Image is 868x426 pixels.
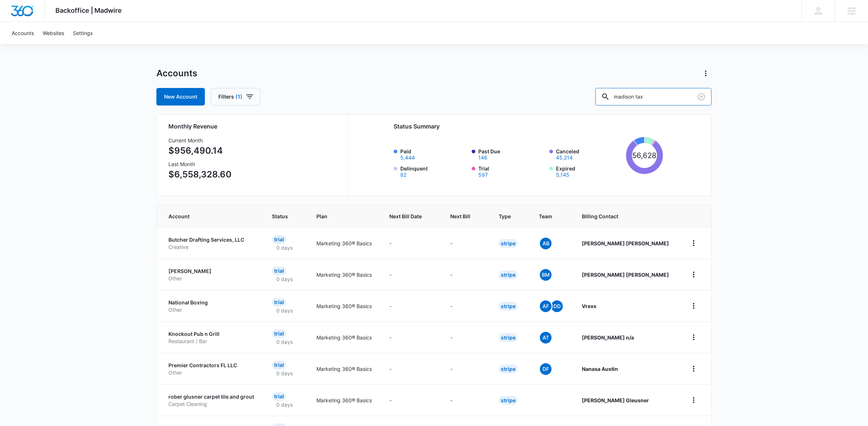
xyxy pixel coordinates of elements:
[582,397,649,403] strong: [PERSON_NAME] Gleusner
[168,393,254,400] p: rober glusner carpet tile and grout
[168,243,254,251] p: Creative
[272,401,297,408] p: 0 days
[168,268,254,275] p: [PERSON_NAME]
[316,271,372,279] p: Marketing 360® Basics
[499,333,518,342] div: Stripe
[400,147,467,160] label: Paid
[688,394,700,406] button: home
[390,212,423,220] span: Next Bill Date
[168,362,254,369] p: Premier Contractors FL LLC
[168,393,254,407] a: rober glusner carpet tile and groutCarpet Cleaning
[556,172,569,177] button: Expired
[272,392,286,401] div: Trial
[595,88,712,105] input: Search
[499,270,518,279] div: Stripe
[211,88,260,105] button: Filters(1)
[551,300,563,312] span: DD
[168,369,254,376] p: Other
[381,322,442,353] td: -
[582,334,634,341] strong: [PERSON_NAME] n/a
[478,147,545,160] label: Past Due
[272,244,297,252] p: 0 days
[499,396,518,405] div: Stripe
[56,7,122,14] span: Backoffice | Madwire
[156,68,197,79] h1: Accounts
[272,329,286,338] div: Trial
[168,236,254,250] a: Butcher Drafting Services, LLCCreative
[499,212,511,220] span: Type
[688,300,700,312] button: home
[272,307,297,314] p: 0 days
[168,160,231,168] h3: Last Month
[316,302,372,310] p: Marketing 360® Basics
[168,330,254,345] a: Knockout Pub n GrillRestaurant / Bar
[168,268,254,282] a: [PERSON_NAME]Other
[381,227,442,259] td: -
[168,306,254,314] p: Other
[272,298,286,307] div: Trial
[400,172,406,177] button: Delinquent
[168,299,254,313] a: National BoxingOther
[540,363,552,375] span: DF
[441,384,490,416] td: -
[272,212,288,220] span: Status
[441,353,490,384] td: -
[168,330,254,338] p: Knockout Pub n Grill
[381,290,442,322] td: -
[688,237,700,249] button: home
[272,361,286,369] div: Trial
[539,212,553,220] span: Team
[69,22,97,44] a: Settings
[540,332,552,344] span: At
[272,275,297,283] p: 0 days
[168,212,244,220] span: Account
[381,384,442,416] td: -
[582,240,669,246] strong: [PERSON_NAME] [PERSON_NAME]
[272,235,286,244] div: Trial
[556,155,573,160] button: Canceled
[316,365,372,373] p: Marketing 360® Basics
[168,168,231,181] p: $6,558,328.60
[394,122,663,131] h2: Status Summary
[168,137,231,144] h3: Current Month
[441,290,490,322] td: -
[700,68,712,79] button: Actions
[168,299,254,306] p: National Boxing
[316,239,372,247] p: Marketing 360® Basics
[478,165,545,177] label: Trial
[540,238,552,249] span: AB
[400,165,467,177] label: Delinquent
[582,212,670,220] span: Billing Contact
[272,266,286,275] div: Trial
[168,400,254,408] p: Carpet Cleaning
[556,147,623,160] label: Canceled
[632,151,657,160] tspan: 56,628
[316,212,372,220] span: Plan
[381,353,442,384] td: -
[236,94,242,99] span: (1)
[478,172,488,177] button: Trial
[582,303,596,309] strong: Vrexx
[168,236,254,243] p: Butcher Drafting Services, LLC
[450,212,471,220] span: Next Bill
[540,300,552,312] span: AF
[556,165,623,177] label: Expired
[441,227,490,259] td: -
[499,239,518,248] div: Stripe
[688,269,700,280] button: home
[441,322,490,353] td: -
[156,88,205,105] a: New Account
[696,91,707,103] button: Clear
[499,302,518,311] div: Stripe
[582,366,618,372] strong: Nanasa Austin
[478,155,487,160] button: Past Due
[688,363,700,375] button: home
[540,269,552,281] span: BM
[168,362,254,376] a: Premier Contractors FL LLCOther
[272,338,297,346] p: 0 days
[168,122,339,131] h2: Monthly Revenue
[582,272,669,278] strong: [PERSON_NAME] [PERSON_NAME]
[688,331,700,343] button: home
[316,334,372,341] p: Marketing 360® Basics
[441,259,490,290] td: -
